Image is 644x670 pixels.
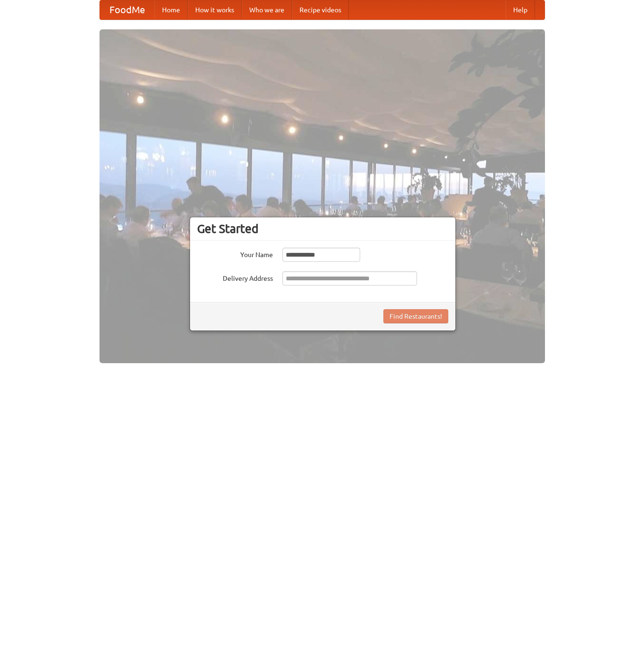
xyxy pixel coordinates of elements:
[383,309,448,323] button: Find Restaurants!
[197,222,448,236] h3: Get Started
[100,0,154,19] a: FoodMe
[292,0,349,19] a: Recipe videos
[154,0,188,19] a: Home
[197,248,273,259] label: Your Name
[197,271,273,283] label: Delivery Address
[506,0,535,19] a: Help
[242,0,292,19] a: Who we are
[188,0,242,19] a: How it works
